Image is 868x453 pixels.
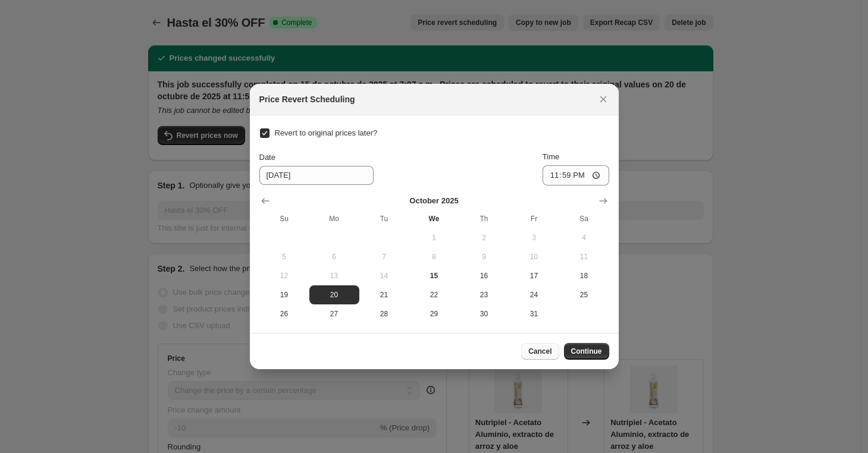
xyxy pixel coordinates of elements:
[259,304,309,323] button: Sunday October 26 2025
[309,285,359,304] button: Monday October 20 2025
[564,252,604,262] span: 11
[359,209,409,228] th: Tuesday
[464,309,504,319] span: 30
[509,304,559,323] button: Friday October 31 2025
[309,209,359,228] th: Monday
[559,247,609,266] button: Saturday October 11 2025
[514,290,554,300] span: 24
[259,153,275,162] span: Date
[309,266,359,285] button: Monday October 13 2025
[259,266,309,285] button: Sunday October 12 2025
[509,209,559,228] th: Friday
[309,247,359,266] button: Monday October 6 2025
[414,252,455,262] span: 8
[595,193,612,209] button: Show next month, November 2025
[364,214,405,224] span: Tu
[521,343,559,360] button: Cancel
[509,285,559,304] button: Friday October 24 2025
[564,343,609,360] button: Continue
[264,252,305,262] span: 5
[409,285,459,304] button: Wednesday October 22 2025
[314,214,355,224] span: Mo
[559,285,609,304] button: Saturday October 25 2025
[264,290,305,300] span: 19
[414,290,455,300] span: 22
[514,214,554,224] span: Fr
[464,214,504,224] span: Th
[409,228,459,247] button: Wednesday October 1 2025
[514,309,554,319] span: 31
[528,347,551,356] span: Cancel
[564,233,604,243] span: 4
[464,233,504,243] span: 2
[509,266,559,285] button: Friday October 17 2025
[259,166,374,185] input: 10/15/2025
[571,347,602,356] span: Continue
[359,304,409,323] button: Tuesday October 28 2025
[314,252,355,262] span: 6
[409,247,459,266] button: Wednesday October 8 2025
[314,271,355,281] span: 13
[459,228,509,247] button: Thursday October 2 2025
[509,247,559,266] button: Friday October 10 2025
[359,247,409,266] button: Tuesday October 7 2025
[364,252,405,262] span: 7
[543,165,609,185] input: 12:00
[414,214,455,224] span: We
[259,209,309,228] th: Sunday
[259,285,309,304] button: Sunday October 19 2025
[559,266,609,285] button: Saturday October 18 2025
[464,290,504,300] span: 23
[543,152,559,161] span: Time
[564,290,604,300] span: 25
[595,91,612,108] button: Close
[464,271,504,281] span: 16
[514,252,554,262] span: 10
[409,209,459,228] th: Wednesday
[264,214,305,224] span: Su
[414,309,455,319] span: 29
[259,93,355,105] h2: Price Revert Scheduling
[259,247,309,266] button: Sunday October 5 2025
[459,285,509,304] button: Thursday October 23 2025
[514,271,554,281] span: 17
[359,266,409,285] button: Tuesday October 14 2025
[264,271,305,281] span: 12
[409,266,459,285] button: Today Wednesday October 15 2025
[409,304,459,323] button: Wednesday October 29 2025
[414,233,455,243] span: 1
[564,214,604,224] span: Sa
[309,304,359,323] button: Monday October 27 2025
[459,304,509,323] button: Thursday October 30 2025
[459,266,509,285] button: Thursday October 16 2025
[264,309,305,319] span: 26
[514,233,554,243] span: 3
[559,228,609,247] button: Saturday October 4 2025
[414,271,455,281] span: 15
[559,209,609,228] th: Saturday
[364,290,405,300] span: 21
[459,209,509,228] th: Thursday
[257,193,274,209] button: Show previous month, September 2025
[314,309,355,319] span: 27
[459,247,509,266] button: Thursday October 9 2025
[509,228,559,247] button: Friday October 3 2025
[275,128,378,137] span: Revert to original prices later?
[314,290,355,300] span: 20
[564,271,604,281] span: 18
[464,252,504,262] span: 9
[359,285,409,304] button: Tuesday October 21 2025
[364,271,405,281] span: 14
[364,309,405,319] span: 28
